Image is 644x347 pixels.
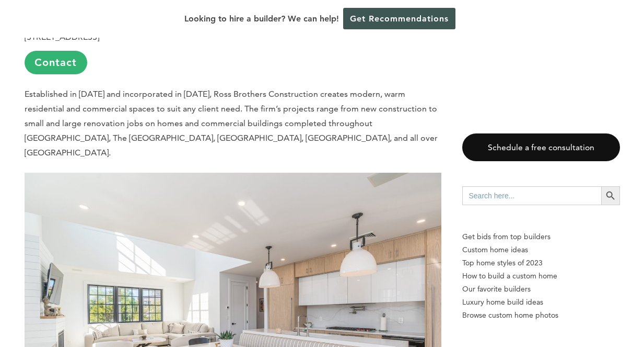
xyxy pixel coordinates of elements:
[462,186,601,205] input: Search here...
[343,8,455,29] a: Get Recommendations
[25,89,438,158] span: Established in [DATE] and incorporated in [DATE], Ross Brothers Construction creates modern, warm...
[462,256,620,270] a: Top home styles of 2023
[25,51,87,74] a: Contact
[462,230,620,243] p: Get bids from top builders
[605,190,616,202] svg: Search
[462,296,620,309] a: Luxury home build ideas
[462,283,620,296] a: Our favorite builders
[462,309,620,322] a: Browse custom home photos
[462,270,620,283] a: How to build a custom home
[462,243,620,256] a: Custom home ideas
[462,133,620,161] a: Schedule a free consultation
